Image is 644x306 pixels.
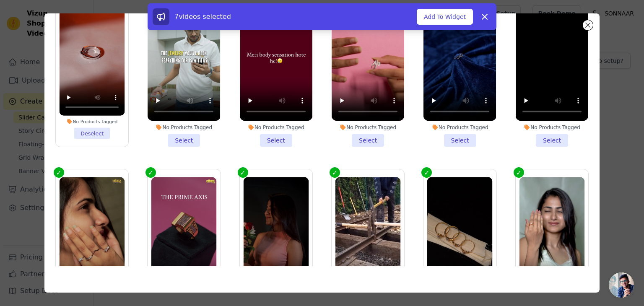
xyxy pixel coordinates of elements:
a: Open chat [609,272,634,298]
span: 7 videos selected [174,13,231,21]
div: No Products Tagged [332,124,404,131]
div: No Products Tagged [240,124,312,131]
button: Add To Widget [417,9,473,25]
div: No Products Tagged [148,124,220,131]
div: No Products Tagged [59,119,125,124]
div: No Products Tagged [516,124,588,131]
div: No Products Tagged [423,124,496,131]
